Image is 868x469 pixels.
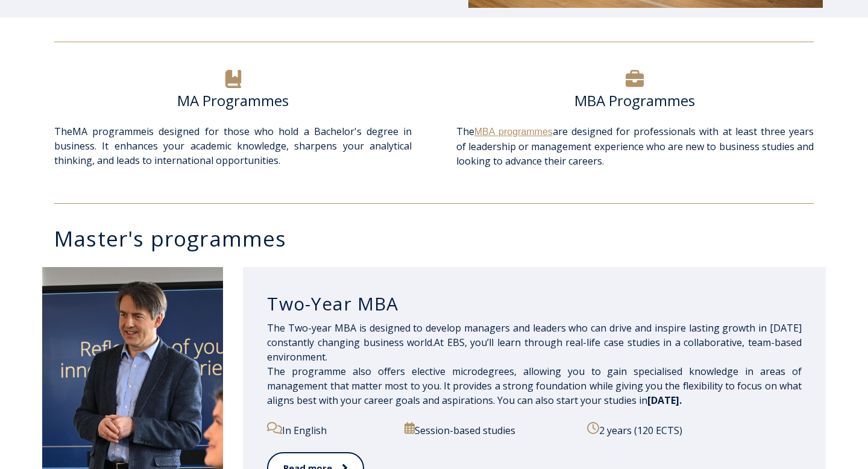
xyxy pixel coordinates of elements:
h3: Two-Year MBA [267,292,802,315]
span: The is designed for those who hold a Bachelor's degree in business. It enhances your academic kno... [54,125,412,167]
h3: Master's programmes [54,228,826,249]
span: You can also start your studies in [497,394,682,407]
a: MA programme [72,125,146,138]
a: MBA programmes [474,127,553,137]
p: In English [267,422,391,438]
p: Session-based studies [404,422,573,438]
span: The are designed for professionals with at least three years of leadership or management experien... [456,125,814,168]
span: [DATE]. [647,394,682,407]
h6: MA Programmes [54,92,412,110]
h6: MBA Programmes [456,92,814,110]
p: 2 years (120 ECTS) [587,422,802,438]
span: The Two-year MBA is designed to develop managers and leaders who can drive and inspire lasting gr... [267,321,802,407]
